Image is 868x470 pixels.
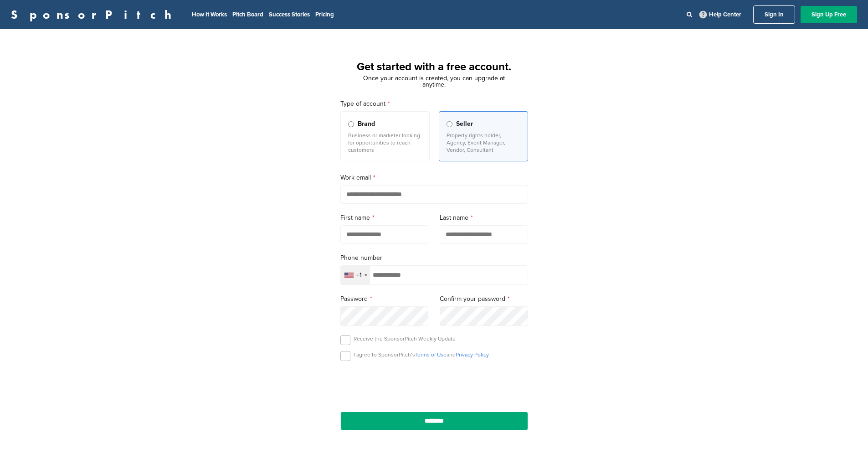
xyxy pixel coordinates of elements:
label: Confirm your password [440,294,528,304]
p: Property rights holder, Agency, Event Manager, Vendor, Consultant [447,132,520,154]
a: Sign In [753,5,795,24]
iframe: reCAPTCHA [382,372,486,398]
p: I agree to SponsorPitch’s and [354,351,489,358]
span: Brand [358,119,375,129]
label: Work email [340,173,528,183]
label: Type of account [340,99,528,109]
a: Pricing [315,11,334,18]
input: Seller Property rights holder, Agency, Event Manager, Vendor, Consultant [447,121,452,127]
a: SponsorPitch [11,9,177,21]
label: Last name [440,213,528,223]
span: Once your account is created, you can upgrade at anytime. [363,74,505,88]
a: Terms of Use [415,351,447,358]
a: Privacy Policy [456,351,489,358]
a: Help Center [698,9,743,20]
a: Success Stories [269,11,310,18]
div: +1 [356,272,362,279]
label: First name [340,213,429,223]
span: Seller [456,119,473,129]
label: Password [340,294,429,304]
a: How It Works [192,11,227,18]
h1: Get started with a free account. [329,59,539,75]
div: Selected country [341,266,370,284]
input: Brand Business or marketer looking for opportunities to reach customers [348,121,354,127]
p: Receive the SponsorPitch Weekly Update [354,335,456,342]
p: Business or marketer looking for opportunities to reach customers [348,132,422,154]
label: Phone number [340,253,528,263]
a: Pitch Board [232,11,263,18]
a: Sign Up Free [801,6,857,23]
